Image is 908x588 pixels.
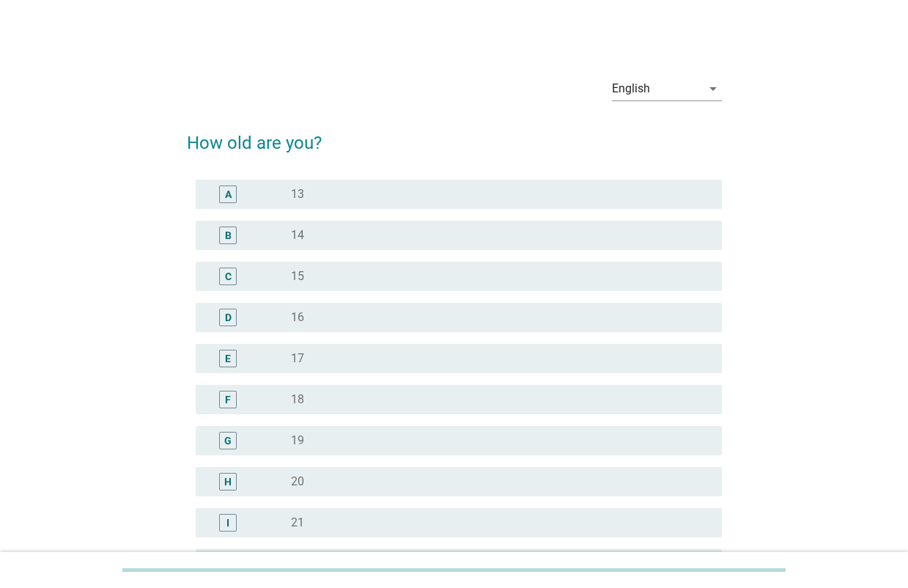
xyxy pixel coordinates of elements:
[225,186,232,202] div: A
[291,392,304,407] label: 18
[225,392,231,407] div: F
[291,433,304,448] label: 19
[224,474,232,489] div: H
[291,269,304,284] label: 15
[225,350,231,366] div: E
[225,309,232,325] div: D
[225,268,232,284] div: C
[291,187,304,202] label: 13
[291,310,304,325] label: 16
[226,515,229,530] div: I
[704,80,722,98] i: arrow_drop_down
[612,82,650,95] div: English
[291,351,304,366] label: 17
[224,433,232,448] div: G
[291,515,304,530] label: 21
[291,474,304,489] label: 20
[291,228,304,243] label: 14
[225,227,232,243] div: B
[187,115,722,156] h2: How old are you?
